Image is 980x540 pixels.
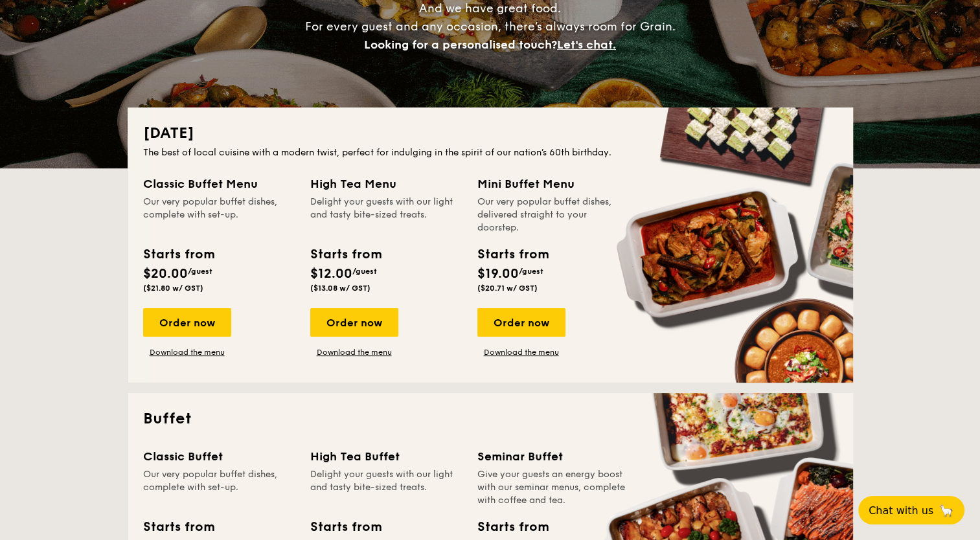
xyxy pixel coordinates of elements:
span: /guest [188,267,212,276]
div: Seminar Buffet [477,447,629,466]
span: ($13.08 w/ GST) [310,284,370,293]
span: ($21.80 w/ GST) [143,284,203,293]
div: Starts from [310,517,381,537]
span: 🦙 [939,503,954,518]
span: And we have great food. For every guest and any occasion, there’s always room for Grain. [305,1,676,52]
div: Mini Buffet Menu [477,175,629,193]
div: Starts from [143,245,214,264]
span: Let's chat. [557,38,616,52]
a: Download the menu [477,347,565,357]
div: Starts from [477,245,548,264]
div: Order now [143,308,231,337]
span: $12.00 [310,266,352,282]
div: Order now [477,308,565,337]
h2: Buffet [143,409,838,429]
div: Order now [310,308,398,337]
a: Download the menu [310,347,398,357]
div: Delight your guests with our light and tasty bite-sized treats. [310,196,462,234]
div: Classic Buffet [143,447,295,466]
h2: [DATE] [143,123,838,144]
div: Starts from [477,517,548,537]
div: Our very popular buffet dishes, complete with set-up. [143,468,295,507]
span: Looking for a personalised touch? [364,38,557,52]
button: Chat with us🦙 [858,496,964,524]
span: ($20.71 w/ GST) [477,284,538,293]
span: /guest [519,267,543,276]
div: Our very popular buffet dishes, delivered straight to your doorstep. [477,196,629,234]
span: Chat with us [869,504,933,517]
span: $20.00 [143,266,188,282]
div: Starts from [143,517,214,537]
a: Download the menu [143,347,231,357]
div: Give your guests an energy boost with our seminar menus, complete with coffee and tea. [477,468,629,507]
div: Delight your guests with our light and tasty bite-sized treats. [310,468,462,507]
div: Classic Buffet Menu [143,175,295,193]
div: High Tea Menu [310,175,462,193]
span: /guest [352,267,377,276]
div: High Tea Buffet [310,447,462,466]
div: The best of local cuisine with a modern twist, perfect for indulging in the spirit of our nation’... [143,146,838,159]
div: Starts from [310,245,381,264]
div: Our very popular buffet dishes, complete with set-up. [143,196,295,234]
span: $19.00 [477,266,519,282]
